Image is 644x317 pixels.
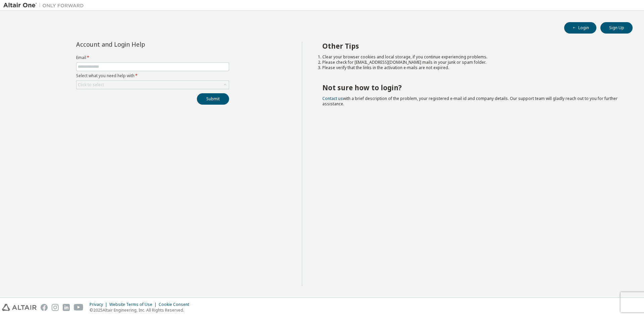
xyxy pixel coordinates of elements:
button: Sign Up [600,22,633,34]
div: Click to select [78,82,104,88]
img: facebook.svg [41,304,48,311]
img: instagram.svg [52,304,59,311]
button: Login [564,22,596,34]
li: Clear your browser cookies and local storage, if you continue experiencing problems. [322,54,621,60]
div: Click to select [76,81,229,89]
p: © 2025 Altair Engineering, Inc. All Rights Reserved. [90,307,193,313]
img: Altair One [3,2,87,9]
li: Please check for [EMAIL_ADDRESS][DOMAIN_NAME] mails in your junk or spam folder. [322,60,621,65]
div: Privacy [90,302,109,307]
span: with a brief description of the problem, your registered e-mail id and company details. Our suppo... [322,96,618,107]
div: Website Terms of Use [109,302,159,307]
div: Account and Login Help [76,42,199,47]
img: altair_logo.svg [2,304,37,311]
img: youtube.svg [74,304,84,311]
h2: Other Tips [322,42,621,50]
div: Cookie Consent [159,302,193,307]
h2: Not sure how to login? [322,83,621,92]
li: Please verify that the links in the activation e-mails are not expired. [322,65,621,70]
a: Contact us [322,96,343,101]
button: Submit [197,93,229,105]
label: Select what you need help with [76,73,229,78]
label: Email [76,55,229,60]
img: linkedin.svg [63,304,70,311]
